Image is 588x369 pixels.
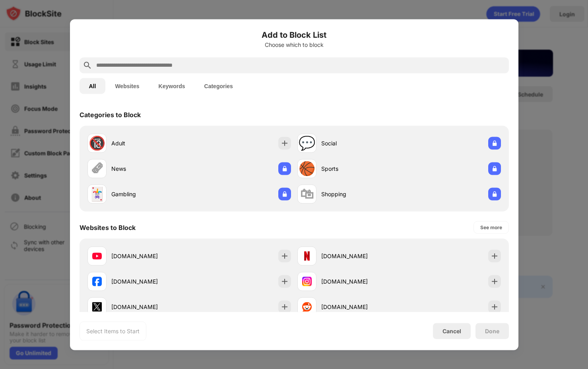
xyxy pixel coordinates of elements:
[302,302,312,311] img: favicons
[442,328,461,334] div: Cancel
[195,78,243,94] button: Categories
[321,190,399,198] div: Shopping
[111,252,189,260] div: [DOMAIN_NAME]
[92,302,102,311] img: favicons
[111,303,189,311] div: [DOMAIN_NAME]
[302,276,312,286] img: favicons
[92,276,102,286] img: favicons
[299,135,315,151] div: 💬
[302,251,312,261] img: favicons
[105,78,149,94] button: Websites
[321,277,399,286] div: [DOMAIN_NAME]
[299,160,315,177] div: 🏀
[92,251,102,261] img: favicons
[80,41,509,48] div: Choose which to block
[83,60,92,70] img: search.svg
[89,186,105,202] div: 🃏
[90,160,104,177] div: 🗞
[80,29,509,41] h6: Add to Block List
[86,327,140,335] div: Select Items to Start
[480,223,502,231] div: See more
[80,223,136,231] div: Websites to Block
[149,78,195,94] button: Keywords
[321,164,399,173] div: Sports
[111,139,189,147] div: Adult
[300,186,314,202] div: 🛍
[321,252,399,260] div: [DOMAIN_NAME]
[111,190,189,198] div: Gambling
[80,110,141,118] div: Categories to Block
[111,277,189,286] div: [DOMAIN_NAME]
[485,328,499,334] div: Done
[89,135,105,151] div: 🔞
[321,303,399,311] div: [DOMAIN_NAME]
[80,78,106,94] button: All
[111,164,189,173] div: News
[321,139,399,147] div: Social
